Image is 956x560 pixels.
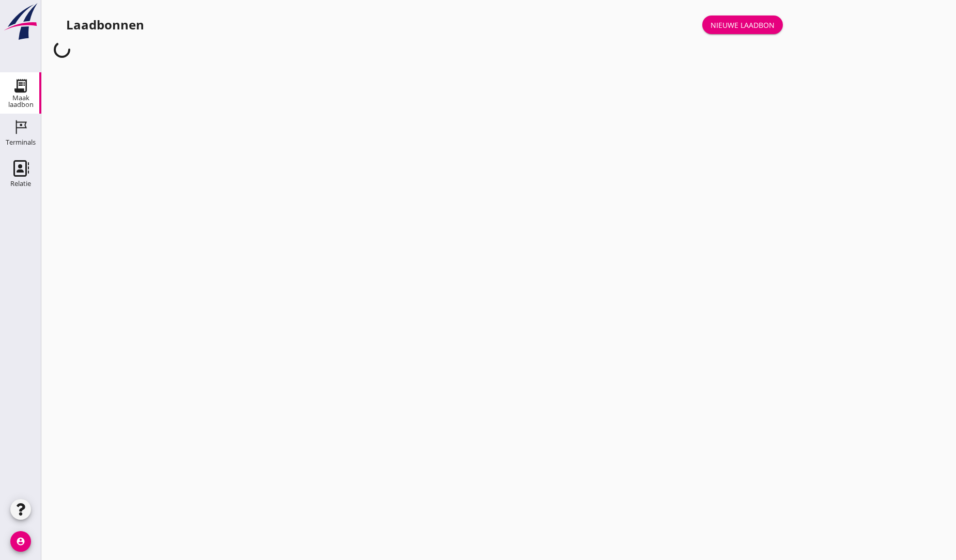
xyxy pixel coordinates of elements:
a: Nieuwe laadbon [702,15,783,34]
div: Terminals [6,139,36,146]
div: Nieuwe laadbon [711,20,775,30]
img: logo-small.a267ee39.svg [2,3,39,41]
div: Laadbonnen [66,17,144,33]
i: account_circle [10,531,31,552]
div: Relatie [10,180,31,187]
